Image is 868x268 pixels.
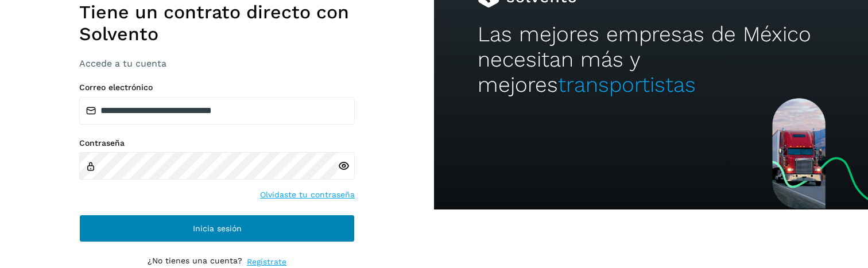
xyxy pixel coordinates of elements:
span: transportistas [558,72,696,97]
p: ¿No tienes una cuenta? [148,256,242,268]
label: Contraseña [79,138,355,148]
label: Correo electrónico [79,83,355,92]
a: Olvidaste tu contraseña [260,189,355,201]
span: Inicia sesión [193,224,242,232]
a: Regístrate [247,256,286,268]
button: Inicia sesión [79,215,355,242]
h3: Accede a tu cuenta [79,58,355,69]
h1: Tiene un contrato directo con Solvento [79,1,355,45]
h2: Las mejores empresas de México necesitan más y mejores [478,22,825,98]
